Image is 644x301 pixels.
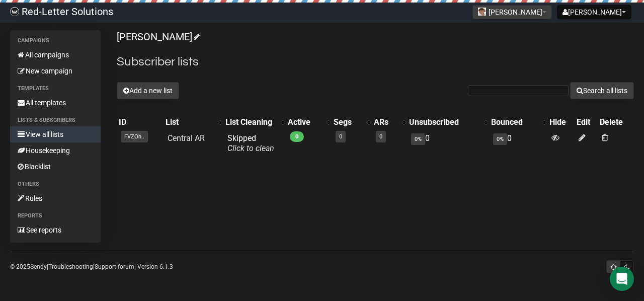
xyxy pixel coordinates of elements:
[10,178,101,190] li: Others
[117,53,634,71] h2: Subscriber lists
[489,115,547,129] th: Bounced: No sort applied, activate to apply an ascending sort
[10,35,101,47] li: Campaigns
[10,83,101,95] li: Templates
[286,115,332,129] th: Active: No sort applied, activate to apply an ascending sort
[288,117,321,127] div: Active
[491,117,537,127] div: Bounced
[547,115,575,129] th: Hide: No sort applied, sorting is disabled
[166,117,213,127] div: List
[600,117,632,127] div: Delete
[411,133,425,145] span: 0%
[575,115,598,129] th: Edit: No sort applied, sorting is disabled
[10,210,101,222] li: Reports
[10,114,101,126] li: Lists & subscribers
[339,133,342,140] a: 0
[225,117,276,127] div: List Cleaning
[493,133,507,145] span: 0%
[372,115,407,129] th: ARs: No sort applied, activate to apply an ascending sort
[10,63,101,79] a: New campaign
[332,115,372,129] th: Segs: No sort applied, activate to apply an ascending sort
[472,5,552,19] button: [PERSON_NAME]
[48,263,93,270] a: Troubleshooting
[549,117,573,127] div: Hide
[577,117,596,127] div: Edit
[117,31,198,43] a: [PERSON_NAME]
[10,142,101,159] a: Housekeeping
[227,143,274,153] a: Click to clean
[610,267,634,291] div: Open Intercom Messenger
[478,8,486,16] img: 129.png
[10,190,101,206] a: Rules
[119,117,162,127] div: ID
[10,261,173,272] p: © 2025 | | | Version 6.1.3
[10,7,19,16] img: 983279c4004ba0864fc8a668c650e103
[95,263,134,270] a: Support forum
[407,129,489,158] td: 0
[379,133,382,140] a: 0
[290,131,304,142] span: 0
[223,115,286,129] th: List Cleaning: No sort applied, activate to apply an ascending sort
[10,159,101,175] a: Blacklist
[407,115,489,129] th: Unsubscribed: No sort applied, activate to apply an ascending sort
[570,82,634,99] button: Search all lists
[117,115,164,129] th: ID: No sort applied, sorting is disabled
[10,126,101,142] a: View all lists
[10,222,101,238] a: See reports
[227,133,274,153] span: Skipped
[409,117,479,127] div: Unsubscribed
[164,115,223,129] th: List: No sort applied, activate to apply an ascending sort
[117,82,179,99] button: Add a new list
[30,263,47,270] a: Sendy
[334,117,362,127] div: Segs
[557,5,631,19] button: [PERSON_NAME]
[598,115,634,129] th: Delete: No sort applied, sorting is disabled
[10,95,101,111] a: All templates
[10,47,101,63] a: All campaigns
[374,117,397,127] div: ARs
[168,133,205,143] a: Central AR
[489,129,547,158] td: 0
[121,131,148,142] span: FVZOh..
